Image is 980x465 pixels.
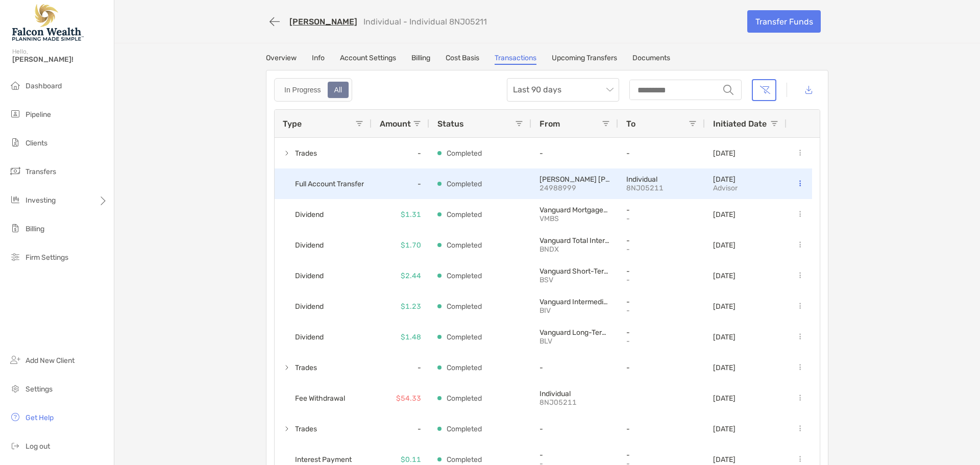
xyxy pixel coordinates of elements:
[447,270,482,282] p: Completed
[295,145,317,162] span: Trades
[713,149,736,158] p: [DATE]
[447,392,482,405] p: Completed
[447,239,482,252] p: Completed
[26,225,44,233] span: Billing
[12,55,108,64] span: [PERSON_NAME]!
[447,147,482,160] p: Completed
[540,337,610,346] p: BLV
[540,425,610,433] p: -
[401,331,421,344] p: $1.48
[626,184,697,192] p: 8NJ05211
[713,210,736,219] p: [DATE]
[9,79,21,91] img: dashboard icon
[447,331,482,344] p: Completed
[540,363,610,372] p: -
[540,119,560,129] span: From
[713,175,738,184] p: [DATE]
[9,165,21,177] img: transfers icon
[9,108,21,120] img: pipeline icon
[713,272,736,280] p: [DATE]
[513,79,613,101] span: Last 90 days
[437,119,464,129] span: Status
[363,17,487,27] p: Individual - Individual 8NJ05211
[312,54,325,65] a: Info
[447,300,482,313] p: Completed
[723,85,733,95] img: input icon
[9,354,21,366] img: add_new_client icon
[626,306,697,315] p: -
[747,10,821,33] a: Transfer Funds
[9,193,21,206] img: investing icon
[540,184,610,192] p: 24988999
[540,214,610,223] p: VMBS
[372,413,429,444] div: -
[401,239,421,252] p: $1.70
[447,361,482,374] p: Completed
[447,178,482,190] p: Completed
[540,276,610,284] p: BSV
[9,222,21,234] img: billing icon
[540,236,610,245] p: Vanguard Total International Bond ETF
[295,329,324,346] span: Dividend
[540,398,610,407] p: 8NJ05211
[540,267,610,276] p: Vanguard Short-Term Bond ETF
[626,245,697,254] p: -
[380,119,411,129] span: Amount
[495,54,536,65] a: Transactions
[340,54,396,65] a: Account Settings
[295,421,317,437] span: Trades
[26,356,75,365] span: Add New Client
[26,82,62,90] span: Dashboard
[9,411,21,423] img: get-help icon
[274,78,352,102] div: segmented control
[26,167,56,176] span: Transfers
[626,363,697,372] p: -
[289,17,357,27] a: [PERSON_NAME]
[626,298,697,306] p: -
[295,176,364,192] span: Full Account Transfer
[401,270,421,282] p: $2.44
[713,119,767,129] span: Initiated Date
[26,139,47,148] span: Clients
[447,423,482,435] p: Completed
[540,306,610,315] p: BIV
[26,413,54,422] span: Get Help
[626,425,697,433] p: -
[540,149,610,158] p: -
[411,54,430,65] a: Billing
[329,83,348,97] div: All
[279,83,327,97] div: In Progress
[540,389,610,398] p: Individual
[26,110,51,119] span: Pipeline
[540,298,610,306] p: Vanguard Intermediate-Term Bond ETF
[713,333,736,341] p: [DATE]
[713,455,736,464] p: [DATE]
[447,208,482,221] p: Completed
[752,79,776,101] button: Clear filters
[295,390,345,407] span: Fee Withdrawal
[626,236,697,245] p: -
[266,54,297,65] a: Overview
[372,138,429,168] div: -
[26,442,50,451] span: Log out
[540,175,610,184] p: CHARLES SCHWAB & CO., INC.
[713,241,736,250] p: [DATE]
[626,206,697,214] p: -
[713,394,736,403] p: [DATE]
[295,298,324,315] span: Dividend
[9,136,21,149] img: clients icon
[540,451,610,459] p: -
[552,54,617,65] a: Upcoming Transfers
[626,214,697,223] p: -
[26,253,68,262] span: Firm Settings
[713,184,738,192] p: advisor
[26,196,56,205] span: Investing
[401,208,421,221] p: $1.31
[540,206,610,214] p: Vanguard Mortgage-Backed Securities ETF
[295,237,324,254] span: Dividend
[295,206,324,223] span: Dividend
[713,425,736,433] p: [DATE]
[626,451,697,459] p: -
[626,337,697,346] p: -
[9,439,21,452] img: logout icon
